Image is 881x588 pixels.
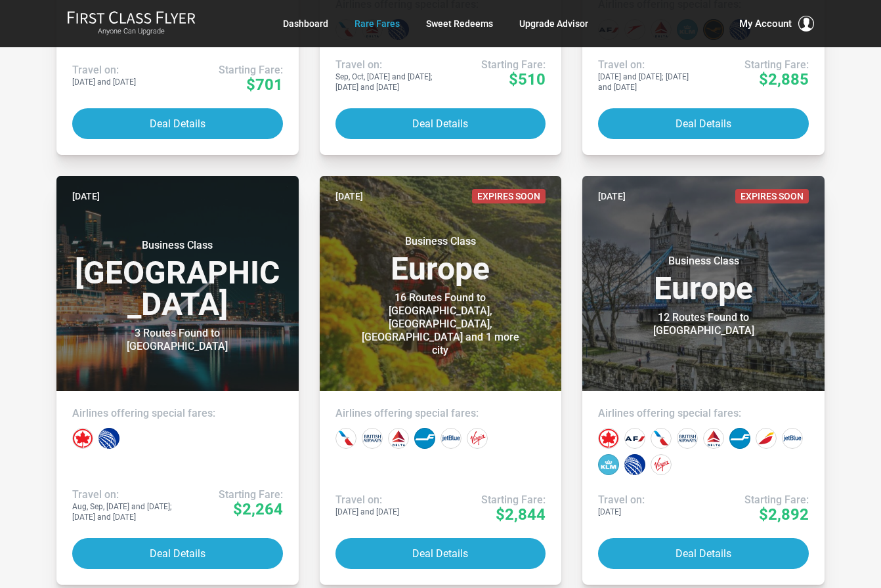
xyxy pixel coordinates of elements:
a: Sweet Redeems [426,12,493,35]
button: My Account [739,16,814,31]
div: JetBlue [782,428,803,449]
div: United [98,428,119,449]
button: Deal Details [72,538,283,569]
a: Upgrade Advisor [519,12,588,35]
div: Virgin Atlantic [467,428,488,449]
div: 3 Routes Found to [GEOGRAPHIC_DATA] [95,327,259,353]
a: First Class FlyerAnyone Can Upgrade [67,10,196,37]
time: [DATE] [335,189,363,203]
a: Rare Fares [355,12,400,35]
div: Virgin Atlantic [651,454,672,475]
div: Delta Airlines [388,428,409,449]
span: My Account [739,16,792,31]
div: Delta Airlines [703,428,724,449]
h4: Airlines offering special fares: [335,407,546,420]
div: 12 Routes Found to [GEOGRAPHIC_DATA] [622,311,786,337]
div: Air Canada [598,428,619,449]
a: [DATE]Business Class[GEOGRAPHIC_DATA]3 Routes Found to [GEOGRAPHIC_DATA]Airlines offering special... [56,176,299,585]
h4: Airlines offering special fares: [72,407,283,420]
time: [DATE] [72,189,100,203]
div: British Airways [362,428,383,449]
small: Business Class [95,239,259,252]
div: American Airlines [651,428,672,449]
div: United [624,454,645,475]
span: Expires Soon [472,189,546,203]
h4: Airlines offering special fares: [598,407,809,420]
a: [DATE]Expires SoonBusiness ClassEurope12 Routes Found to [GEOGRAPHIC_DATA]Airlines offering speci... [582,176,825,585]
div: Air France [624,428,645,449]
div: Finnair [729,428,750,449]
div: Air Canada [72,428,93,449]
a: Dashboard [283,12,328,35]
time: [DATE] [598,189,626,203]
h3: Europe [335,235,546,285]
div: KLM [598,454,619,475]
button: Deal Details [335,538,546,569]
a: [DATE]Expires SoonBusiness ClassEurope16 Routes Found to [GEOGRAPHIC_DATA], [GEOGRAPHIC_DATA], [G... [320,176,562,585]
span: Expires Soon [735,189,809,203]
div: Finnair [414,428,435,449]
button: Deal Details [72,108,283,139]
div: American Airlines [335,428,356,449]
h3: [GEOGRAPHIC_DATA] [72,239,283,320]
div: British Airways [677,428,698,449]
div: Iberia [756,428,777,449]
button: Deal Details [598,108,809,139]
button: Deal Details [335,108,546,139]
div: JetBlue [440,428,462,449]
small: Anyone Can Upgrade [67,27,196,36]
img: First Class Flyer [67,10,196,24]
small: Business Class [358,235,523,248]
div: 16 Routes Found to [GEOGRAPHIC_DATA], [GEOGRAPHIC_DATA], [GEOGRAPHIC_DATA] and 1 more city [358,291,523,357]
h3: Europe [598,255,809,304]
button: Deal Details [598,538,809,569]
small: Business Class [622,255,786,268]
